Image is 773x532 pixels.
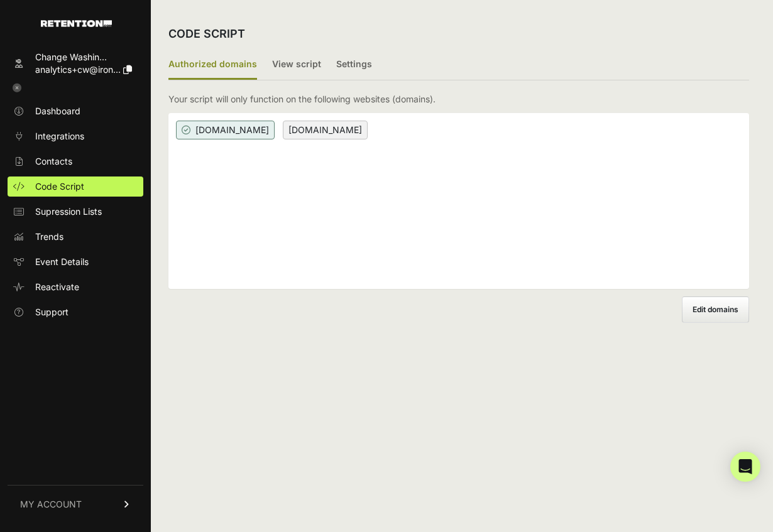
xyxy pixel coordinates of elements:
h2: CODE SCRIPT [168,25,245,43]
span: Event Details [35,256,89,268]
a: Supression Lists [8,202,143,222]
a: Dashboard [8,101,143,121]
label: Settings [336,50,372,80]
label: View script [272,50,321,80]
a: Support [8,302,143,322]
span: Contacts [35,155,72,168]
img: Retention.com [41,20,112,27]
span: Reactivate [35,281,79,293]
span: Trends [35,231,63,243]
span: Supression Lists [35,205,102,218]
span: MY ACCOUNT [20,498,82,511]
div: Change Washin... [35,51,132,63]
span: Code Script [35,180,84,193]
p: Your script will only function on the following websites (domains). [168,93,436,106]
span: Support [35,306,69,318]
a: Event Details [8,252,143,272]
span: [DOMAIN_NAME] [283,121,368,139]
a: Integrations [8,126,143,146]
a: Reactivate [8,277,143,297]
a: Change Washin... analytics+cw@iron... [8,47,143,80]
span: Integrations [35,130,84,143]
span: Dashboard [35,105,80,117]
span: Edit domains [693,305,738,314]
div: Open Intercom Messenger [730,452,760,482]
a: Trends [8,227,143,247]
span: analytics+cw@iron... [35,64,121,75]
a: Contacts [8,151,143,171]
a: MY ACCOUNT [8,485,143,523]
a: Code Script [8,176,143,197]
span: [DOMAIN_NAME] [176,121,275,139]
label: Authorized domains [168,50,257,80]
